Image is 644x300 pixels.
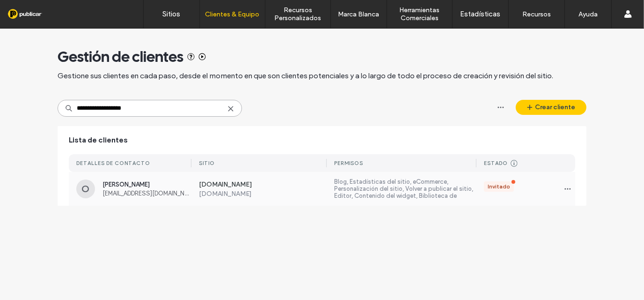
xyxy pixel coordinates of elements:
[265,6,330,22] label: Recursos Personalizados
[334,160,363,166] div: Permisos
[522,10,551,18] label: Recursos
[20,7,46,15] span: Ayuda
[578,10,598,18] label: Ayuda
[484,160,508,166] div: Estado
[76,180,95,198] div: O
[69,135,128,145] span: Lista de clientes
[69,172,575,206] a: O[PERSON_NAME][EMAIL_ADDRESS][DOMAIN_NAME][DOMAIN_NAME][DOMAIN_NAME]Blog, Estadísticas del sitio,...
[199,180,327,190] label: [DOMAIN_NAME]
[387,6,452,22] label: Herramientas Comerciales
[102,190,191,197] span: [EMAIL_ADDRESS][DOMAIN_NAME]
[76,160,150,166] div: DETALLES DE CONTACTO
[58,71,553,81] span: Gestione sus clientes en cada paso, desde el momento en que son clientes potenciales y a lo largo...
[461,10,501,18] label: Estadísticas
[205,10,260,18] label: Clientes & Equipo
[58,47,183,66] span: Gestión de clientes
[338,10,380,18] label: Marca Blanca
[334,178,476,200] label: Blog, Estadísticas del sitio, eCommerce, Personalización del sitio, Volver a publicar el sitio, E...
[516,100,586,115] button: Crear cliente
[102,181,191,188] span: [PERSON_NAME]
[199,190,327,198] label: [DOMAIN_NAME]
[199,160,215,166] div: Sitio
[163,10,181,18] label: Sitios
[488,182,510,191] div: Invitado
